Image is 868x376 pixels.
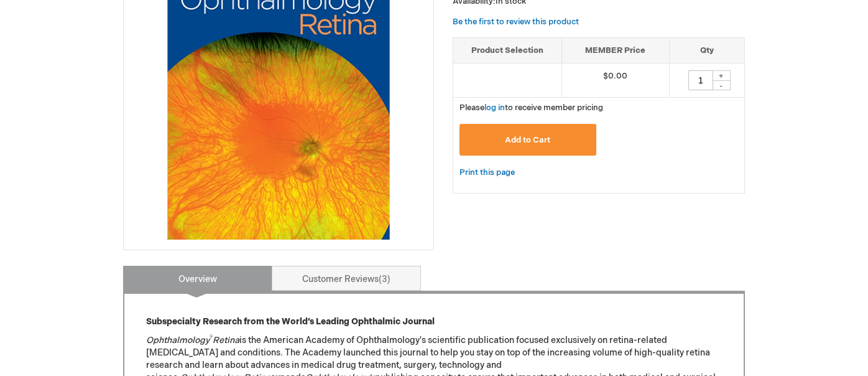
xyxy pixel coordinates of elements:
[272,266,421,291] a: Customer Reviews3
[505,135,550,145] span: Add to Cart
[379,274,390,284] span: 3
[712,70,731,81] div: +
[453,17,579,27] a: Be the first to review this product
[210,334,213,342] sup: ®
[459,103,603,113] span: Please to receive member pricing
[146,335,210,345] em: Ophthalmology
[213,335,239,345] em: Retina
[712,80,731,90] div: -
[561,37,669,63] th: MEMBER Price
[484,103,505,113] a: log in
[146,316,435,327] strong: Subspecialty Research from the World’s Leading Ophthalmic Journal
[459,165,515,181] a: Print this page
[453,37,561,63] th: Product Selection
[688,70,713,90] input: Qty
[561,63,669,98] td: $0.00
[123,266,272,291] a: Overview
[669,37,744,63] th: Qty
[459,124,596,156] button: Add to Cart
